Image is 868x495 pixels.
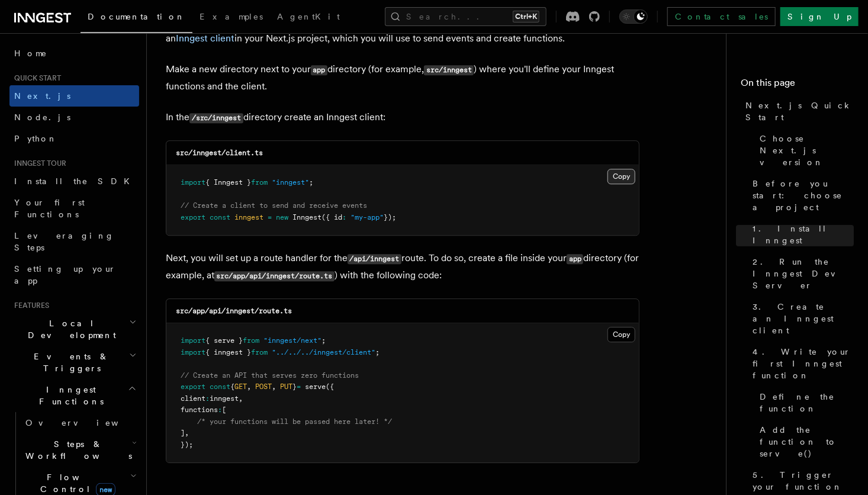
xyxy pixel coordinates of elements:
span: functions [181,406,218,414]
button: Events & Triggers [9,346,139,379]
span: PUT [280,382,292,391]
span: ({ id [322,213,342,221]
span: Choose Next.js version [760,133,854,168]
span: = [297,382,301,391]
span: { Inngest } [205,178,251,187]
span: Install the SDK [14,176,137,186]
span: Your first Functions [14,198,85,219]
code: src/app/api/inngest/route.ts [176,307,292,315]
a: Sign Up [780,7,859,26]
span: export [181,213,205,221]
span: inngest [210,394,239,403]
span: }); [181,441,193,449]
span: "../../../inngest/client" [272,348,375,356]
span: "inngest" [272,178,309,187]
span: "inngest/next" [263,336,322,345]
span: [ [222,406,226,414]
a: Setting up your app [9,258,139,291]
a: Leveraging Steps [9,225,139,258]
a: Choose Next.js version [755,128,854,173]
a: Next.js Quick Start [741,95,854,128]
span: ; [322,336,326,345]
span: Setting up your app [14,264,116,285]
span: Leveraging Steps [14,231,114,252]
span: Define the function [760,391,854,414]
a: Add the function to serve() [755,419,854,464]
a: AgentKit [270,4,347,32]
span: = [268,213,272,221]
span: Flow Control [21,471,130,495]
a: 3. Create an Inngest client [748,296,854,341]
span: Examples [200,12,263,21]
a: Your first Functions [9,192,139,225]
a: Python [9,128,139,149]
code: src/app/api/inngest/route.ts [214,271,335,281]
p: In the directory create an Inngest client: [166,109,639,126]
span: Add the function to serve() [760,424,854,459]
span: 2. Run the Inngest Dev Server [753,256,854,291]
button: Copy [607,169,635,184]
kbd: Ctrl+K [513,11,539,22]
span: { inngest } [205,348,251,356]
a: Next.js [9,85,139,107]
span: const [210,213,230,221]
button: Search...Ctrl+K [385,7,546,26]
code: app [311,65,327,75]
span: : [342,213,346,221]
a: Home [9,43,139,64]
code: src/inngest [424,65,474,75]
span: export [181,382,205,391]
span: Node.js [14,112,70,122]
a: Inngest client [176,33,234,44]
span: new [276,213,288,221]
span: import [181,336,205,345]
button: Local Development [9,313,139,346]
a: Install the SDK [9,171,139,192]
span: 1. Install Inngest [753,223,854,246]
p: Next, you will set up a route handler for the route. To do so, create a file inside your director... [166,250,639,284]
span: } [292,382,297,391]
span: Next.js [14,91,70,101]
span: ; [309,178,313,187]
a: 2. Run the Inngest Dev Server [748,251,854,296]
span: , [272,382,276,391]
span: { [230,382,234,391]
span: Home [14,47,47,59]
span: client [181,394,205,403]
code: app [567,254,583,264]
span: Inngest Functions [9,384,128,407]
span: Events & Triggers [9,351,129,374]
span: from [251,348,268,356]
span: Documentation [88,12,185,21]
span: import [181,178,205,187]
span: Python [14,134,57,143]
button: Inngest Functions [9,379,139,412]
span: Next.js Quick Start [745,99,854,123]
span: import [181,348,205,356]
span: "my-app" [351,213,384,221]
span: // Create a client to send and receive events [181,201,367,210]
span: ; [375,348,380,356]
code: /api/inngest [348,254,401,264]
a: Examples [192,4,270,32]
span: Features [9,301,49,310]
span: { serve } [205,336,243,345]
code: src/inngest/client.ts [176,149,263,157]
code: /src/inngest [189,113,243,123]
button: Toggle dark mode [619,9,648,24]
span: }); [384,213,396,221]
span: Inngest tour [9,159,66,168]
a: Before you start: choose a project [748,173,854,218]
span: ] [181,429,185,437]
span: , [247,382,251,391]
button: Copy [607,327,635,342]
span: from [251,178,268,187]
span: Overview [25,418,147,427]
span: , [239,394,243,403]
span: ({ [326,382,334,391]
span: /* your functions will be passed here later! */ [197,417,392,426]
span: const [210,382,230,391]
span: : [205,394,210,403]
h4: On this page [741,76,854,95]
span: Inngest [292,213,322,221]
